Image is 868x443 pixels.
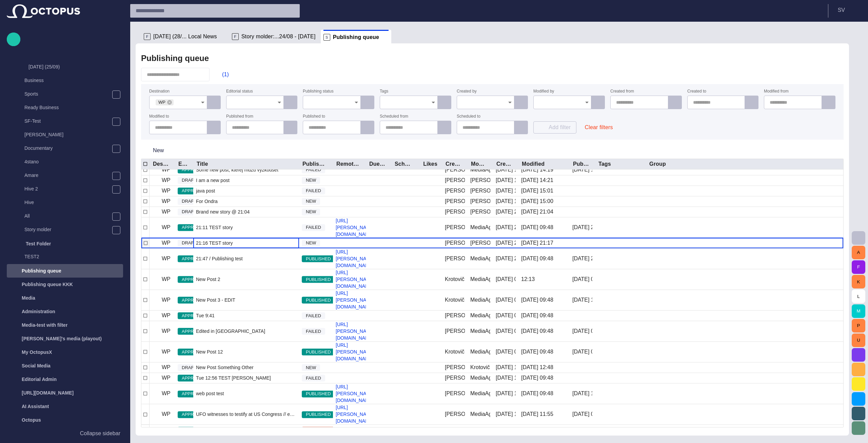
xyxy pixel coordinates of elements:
[196,427,252,434] span: New Post after last update
[470,411,490,418] div: MediaAgent
[471,161,488,167] div: Modified by
[11,223,123,237] div: Story molder
[521,239,553,247] div: 08/09 21:17
[22,349,52,356] p: My OctopusX
[521,328,553,335] div: 17/09 09:48
[178,256,210,262] span: APPROVED
[445,390,465,398] div: Petrak
[496,224,516,231] div: 08/09 21:11
[302,209,320,216] span: NEW
[162,312,171,320] p: WP
[232,33,239,40] p: F
[241,33,316,40] span: Story molder:...24/08 - [DATE]
[470,426,490,434] div: MediaAgent
[457,89,477,94] label: Created by
[445,348,465,356] div: Krotovič
[496,426,516,434] div: 09/09 16:24
[11,183,123,196] div: Hive 2
[446,161,462,167] div: Created by
[153,33,217,40] span: [DATE] (28/... Local News
[196,411,296,418] span: UFO witnesses to testify at US Congress // edited
[521,375,553,382] div: 17/09 09:48
[162,327,171,336] p: WP
[573,161,590,167] div: Published
[445,426,465,434] div: Krotovič
[333,384,377,404] a: [URL][PERSON_NAME][DOMAIN_NAME]
[7,427,123,440] button: Collapse sidebar
[149,89,170,94] label: Destination
[156,99,168,106] span: WP
[302,161,328,167] div: Publishing status
[582,98,592,107] button: Open
[80,429,120,438] p: Collapse sidebar
[24,145,112,152] p: Documentary
[496,375,516,382] div: 09/09 12:57
[521,276,535,283] div: 12:13
[196,375,271,382] span: Tue 12:56 TEST Karel
[496,364,516,371] div: 09/09 10:58
[572,166,592,174] div: 08/09 14:15
[11,88,123,101] div: Sports
[178,209,200,216] span: DRAFT
[302,256,335,262] span: PUBLISHED
[149,114,169,119] label: Modified to
[24,213,112,219] p: All
[162,296,171,304] p: WP
[153,161,170,167] div: Destination
[336,161,361,167] div: RemoteLink
[162,176,171,184] p: WP
[141,54,209,63] h2: Publishing queue
[445,208,465,216] div: Petrak
[22,389,74,396] p: [URL][DOMAIN_NAME]
[380,114,408,119] label: Scheduled from
[178,364,200,371] span: DRAFT
[470,224,490,231] div: MediaAgent
[687,89,706,94] label: Created to
[521,348,553,356] div: 17/09 09:48
[572,426,592,434] div: 10/09 14:38
[24,172,112,179] p: Amare
[7,413,123,427] div: Octopus
[162,255,171,263] p: WP
[162,374,171,382] p: WP
[572,297,592,304] div: 09/09 14:06
[7,386,123,400] div: [URL][DOMAIN_NAME]
[852,246,865,259] button: A
[302,427,341,434] span: UNPUBLISHED
[196,313,215,319] span: Tue 9:41
[572,255,592,262] div: 08/09 21:50
[26,240,51,247] p: Test Folder
[302,349,335,356] span: PUBLISHED
[11,115,123,128] div: SF-Test
[445,297,465,304] div: Krotovič
[572,328,592,335] div: 09/09 09:51
[22,308,55,315] p: Administration
[496,390,516,398] div: 09/09 14:25
[572,224,592,231] div: 08/09 21:38
[24,90,112,97] p: Sports
[333,248,377,269] a: [URL][PERSON_NAME][DOMAIN_NAME]
[521,255,553,262] div: 17/09 09:48
[496,328,516,335] div: 09/09 09:49
[445,364,465,371] div: Vasyliev
[22,281,73,288] p: Publishing queue KKK
[162,223,171,231] p: WP
[470,364,490,371] div: Krotovič
[333,404,377,425] a: [URL][PERSON_NAME][DOMAIN_NAME]
[11,169,123,183] div: Amare
[11,156,123,169] div: 4stano
[196,328,265,335] span: Edited in java
[196,198,218,205] span: For Ondra
[196,255,243,262] span: 21:47 / Publishing test
[470,208,490,216] div: Petrak
[445,177,465,184] div: Petrak
[533,89,554,94] label: Modified by
[196,364,254,371] span: New Post Something Other
[178,297,210,304] span: APPROVED
[11,210,123,223] div: All
[229,30,321,43] div: FStory molder:...24/08 - [DATE]
[24,158,123,165] p: 4stano
[226,89,253,94] label: Editorial status
[22,403,49,410] p: AI Assistant
[302,167,325,174] span: FAILED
